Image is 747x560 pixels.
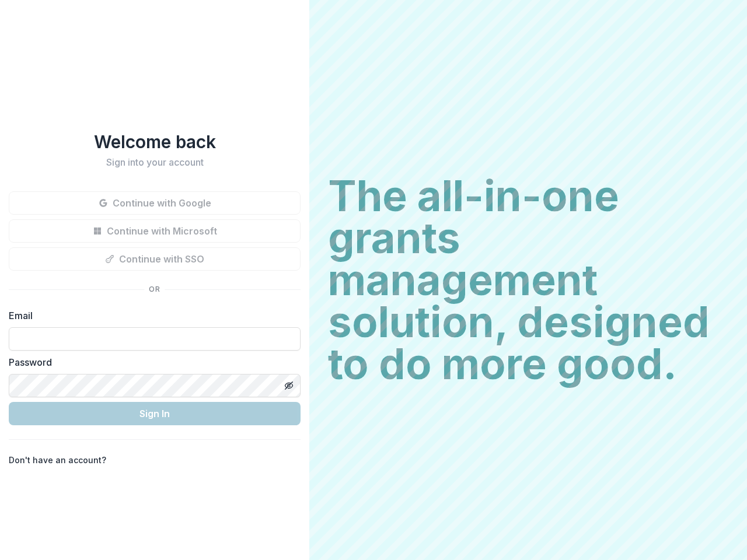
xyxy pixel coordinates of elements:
[9,247,301,271] button: Continue with SSO
[9,157,301,168] h2: Sign into your account
[9,309,294,323] label: Email
[9,131,301,152] h1: Welcome back
[280,376,298,395] button: Toggle password visibility
[9,454,106,466] p: Don't have an account?
[9,402,301,425] button: Sign In
[9,219,301,243] button: Continue with Microsoft
[9,191,301,215] button: Continue with Google
[9,355,294,369] label: Password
